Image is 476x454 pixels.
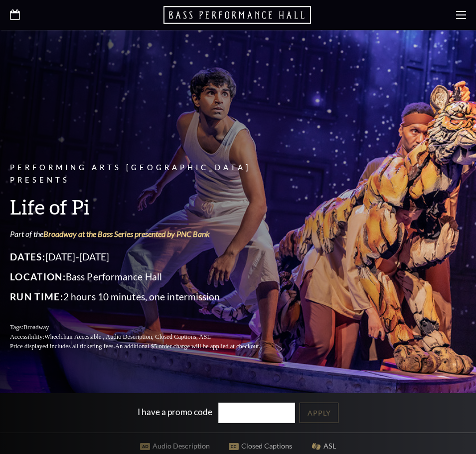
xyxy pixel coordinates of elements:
[10,269,284,285] p: Bass Performance Hall
[10,162,284,187] p: Performing Arts [GEOGRAPHIC_DATA] Presents
[10,332,284,342] p: Accessibility:
[23,324,49,331] span: Broadway
[10,228,284,239] p: Part of the
[10,291,63,302] span: Run Time:
[10,289,284,305] p: 2 hours 10 minutes, one intermission
[138,407,212,417] label: I have a promo code
[10,323,284,332] p: Tags:
[10,271,66,282] span: Location:
[43,229,210,238] a: Broadway at the Bass Series presented by PNC Bank
[10,342,284,351] p: Price displayed includes all ticketing fees.
[44,333,211,340] span: Wheelchair Accessible , Audio Description, Closed Captions, ASL
[10,251,45,262] span: Dates:
[115,343,260,350] span: An additional $5 order charge will be applied at checkout.
[10,194,284,220] h3: Life of Pi
[10,249,284,265] p: [DATE]-[DATE]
